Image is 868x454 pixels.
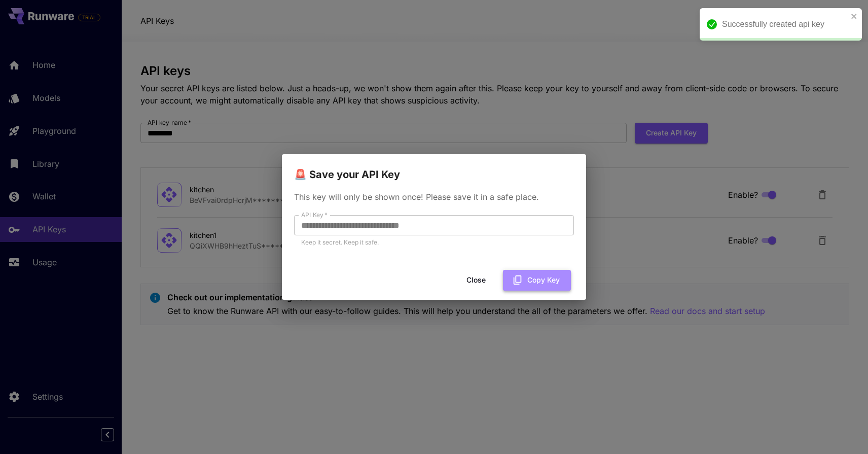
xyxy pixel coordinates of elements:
p: This key will only be shown once! Please save it in a safe place. [294,191,574,203]
h2: 🚨 Save your API Key [282,154,586,183]
div: Successfully created api key [722,18,848,30]
button: close [851,12,858,20]
p: Keep it secret. Keep it safe. [301,237,567,248]
button: Close [453,270,499,291]
label: API Key [301,211,328,219]
button: Copy Key [503,270,571,291]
